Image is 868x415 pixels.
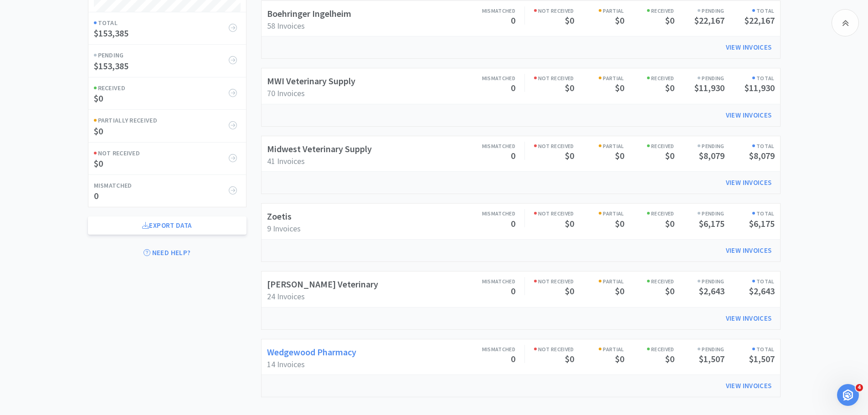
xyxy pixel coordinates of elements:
span: $22,167 [745,15,775,26]
h6: Mismatched [465,6,515,15]
a: Pending$2,643 [674,277,724,297]
a: MWI Veterinary Supply [267,75,355,87]
a: Not Received$0 [534,277,574,297]
span: $0 [94,92,103,104]
span: 14 Invoices [267,359,305,369]
span: $22,167 [694,15,724,26]
a: Received$0 [624,74,674,93]
h6: Not Received [534,277,574,286]
h6: Total [724,209,775,218]
h6: Partial [574,277,624,286]
a: Wedgewood Pharmacy [267,346,356,358]
span: $6,175 [749,218,775,229]
a: Zoetis [267,210,292,222]
h6: Partial [574,142,624,150]
a: Partial$0 [574,74,624,93]
h6: Pending [674,6,724,15]
h6: Partially Received [94,115,232,125]
a: Not Received$0 [88,142,246,174]
a: Not Received$0 [534,345,574,364]
span: $6,175 [699,218,724,229]
a: View Invoices [719,241,778,260]
span: $11,930 [694,82,724,93]
a: Mismatched0 [465,277,515,297]
span: $0 [565,218,574,229]
span: $0 [615,82,624,93]
h6: Not Received [94,148,232,158]
a: Total$22,167 [724,6,775,26]
h6: Received [624,345,674,354]
h6: Partial [574,74,624,82]
h6: Pending [674,345,724,354]
a: View Invoices [719,38,778,56]
a: Mismatched0 [465,6,515,26]
span: $0 [94,125,103,137]
a: Not Received$0 [534,6,574,26]
a: Mismatched0 [88,174,246,207]
a: Not Received$0 [534,209,574,229]
a: Partial$0 [574,142,624,161]
a: Total$8,079 [724,142,775,161]
a: Received$0 [624,345,674,364]
a: Total$6,175 [724,209,775,229]
span: $1,507 [749,353,775,364]
span: 41 Invoices [267,156,305,166]
a: Partial$0 [574,209,624,229]
span: 24 Invoices [267,291,305,302]
a: Boehringer Ingelheim [267,8,351,19]
h6: Mismatched [465,345,515,354]
span: $0 [615,218,624,229]
span: 0 [511,15,515,26]
a: Not Received$0 [534,74,574,93]
h6: Total [724,142,775,150]
h6: Received [624,6,674,15]
span: $0 [665,82,674,93]
h6: Not Received [534,74,574,82]
a: Not Received$0 [534,142,574,161]
a: [PERSON_NAME] Veterinary [267,278,378,290]
a: Partial$0 [574,6,624,26]
a: Pending$22,167 [674,6,724,26]
a: Mismatched0 [465,345,515,364]
a: Mismatched0 [465,209,515,229]
a: View Invoices [719,174,778,192]
span: $0 [565,15,574,26]
h6: Mismatched [465,277,515,286]
span: $0 [565,82,574,93]
h6: Pending [674,74,724,82]
span: $8,079 [749,150,775,161]
h6: Pending [674,142,724,150]
span: 0 [511,218,515,229]
span: $0 [565,353,574,364]
span: $153,385 [94,60,128,72]
h6: Total [724,6,775,15]
span: 0 [511,150,515,161]
a: Total$1,507 [724,345,775,364]
span: $153,385 [94,27,128,39]
h6: Received [624,74,674,82]
h6: Total [94,18,232,28]
span: $0 [665,15,674,26]
a: View Invoices [719,106,778,124]
h6: Received [624,209,674,218]
a: Pending$153,385 [88,44,246,77]
span: $0 [615,353,624,364]
h6: Not Received [534,6,574,15]
span: $0 [665,353,674,364]
span: 0 [94,190,98,201]
span: $0 [665,150,674,161]
a: Need Help? [88,244,247,262]
span: $2,643 [749,285,775,297]
h6: Pending [674,277,724,286]
a: Mismatched0 [465,142,515,161]
span: $8,079 [699,150,724,161]
h6: Not Received [534,345,574,354]
a: Received$0 [624,142,674,161]
h6: Not Received [534,142,574,150]
h6: Total [724,345,775,354]
a: Total$11,930 [724,74,775,93]
span: 4 [856,384,863,391]
h6: Total [724,277,775,286]
h6: Received [624,142,674,150]
a: Pending$11,930 [674,74,724,93]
